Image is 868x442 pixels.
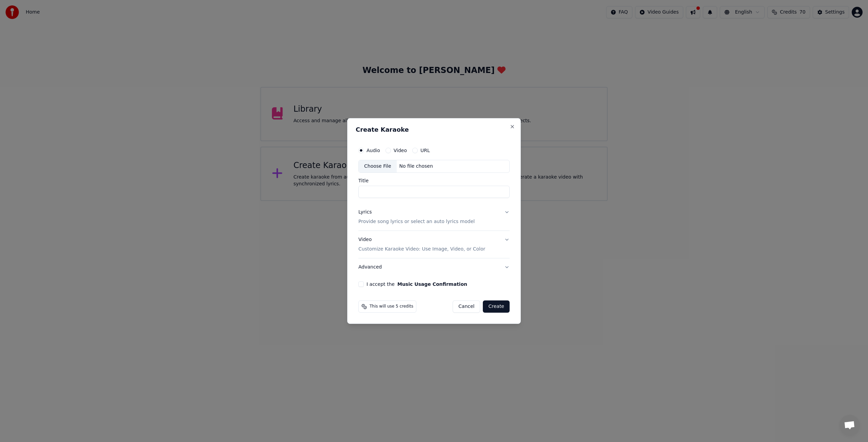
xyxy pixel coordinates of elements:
[356,127,512,133] h2: Create Karaoke
[358,258,510,276] button: Advanced
[370,304,413,309] span: This will use 5 credits
[358,203,510,231] button: LyricsProvide song lyrics or select an auto lyrics model
[358,246,485,253] p: Customize Karaoke Video: Use Image, Video, or Color
[359,160,397,172] div: Choose File
[358,231,510,258] button: VideoCustomize Karaoke Video: Use Image, Video, or Color
[397,163,436,170] div: No file chosen
[367,148,380,153] label: Audio
[358,178,510,183] label: Title
[420,148,430,153] label: URL
[394,148,407,153] label: Video
[453,300,480,313] button: Cancel
[358,218,475,225] p: Provide song lyrics or select an auto lyrics model
[397,282,467,287] button: I accept the
[483,300,510,313] button: Create
[358,209,372,216] div: Lyrics
[358,236,485,253] div: Video
[367,282,467,287] label: I accept the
